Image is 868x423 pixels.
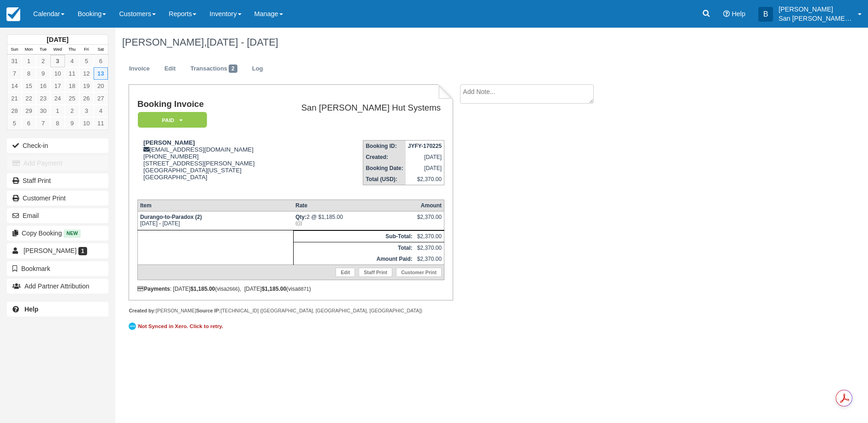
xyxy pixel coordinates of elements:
[50,117,65,129] a: 8
[94,45,108,55] th: Sat
[262,286,286,292] strong: $1,185.00
[94,92,108,105] a: 27
[7,302,108,317] a: Help
[79,67,94,80] a: 12
[227,286,238,292] small: 2666
[22,105,36,117] a: 29
[406,174,444,185] td: $2,370.00
[79,92,94,105] a: 26
[65,117,79,129] a: 9
[22,117,36,129] a: 6
[140,214,202,220] strong: Durango-to-Paradox (2)
[79,55,94,67] a: 5
[36,45,50,55] th: Tue
[137,112,204,129] a: Paid
[94,105,108,117] a: 4
[65,105,79,117] a: 2
[417,214,442,228] div: $2,370.00
[158,60,183,78] a: Edit
[293,230,415,242] th: Sub-Total:
[406,152,444,163] td: [DATE]
[293,200,415,211] th: Rate
[50,45,65,55] th: Wed
[24,247,77,254] span: [PERSON_NAME]
[137,286,444,292] div: : [DATE] (visa ), [DATE] (visa )
[7,80,22,92] a: 14
[758,7,773,22] div: B
[336,268,355,277] a: Edit
[229,65,237,73] span: 2
[79,105,94,117] a: 3
[36,105,50,117] a: 30
[78,247,87,255] span: 1
[36,80,50,92] a: 16
[143,139,195,146] strong: [PERSON_NAME]
[137,100,274,109] h1: Booking Invoice
[22,45,36,55] th: Mon
[7,105,22,117] a: 28
[36,92,50,105] a: 23
[36,55,50,67] a: 2
[723,11,730,17] i: Help
[65,67,79,80] a: 11
[293,253,415,265] th: Amount Paid:
[94,55,108,67] a: 6
[406,163,444,174] td: [DATE]
[50,55,65,67] a: 3
[415,200,444,211] th: Amount
[36,117,50,129] a: 7
[138,112,207,128] em: Paid
[7,191,108,206] a: Customer Print
[7,279,108,294] button: Add Partner Attribution
[363,163,406,174] th: Booking Date:
[190,286,215,292] strong: $1,185.00
[7,226,108,241] button: Copy Booking New
[298,286,309,292] small: 8871
[22,92,36,105] a: 22
[295,220,413,226] em: (())
[415,230,444,242] td: $2,370.00
[779,5,852,14] p: [PERSON_NAME]
[7,55,22,67] a: 31
[6,7,20,21] img: checkfront-main-nav-mini-logo.png
[7,156,108,170] button: Add Payment
[207,36,278,48] span: [DATE] - [DATE]
[408,143,442,149] strong: JYFY-170225
[7,117,22,129] a: 5
[94,67,108,80] a: 13
[7,92,22,105] a: 21
[137,200,293,211] th: Item
[129,307,453,314] div: [PERSON_NAME] [TECHNICAL_ID] ([GEOGRAPHIC_DATA], [GEOGRAPHIC_DATA], [GEOGRAPHIC_DATA])
[65,92,79,105] a: 25
[293,242,415,253] th: Total:
[122,37,759,48] h1: [PERSON_NAME],
[396,268,442,277] a: Customer Print
[363,152,406,163] th: Created:
[79,45,94,55] th: Fri
[7,243,108,258] a: [PERSON_NAME] 1
[22,55,36,67] a: 1
[94,80,108,92] a: 20
[779,14,852,23] p: San [PERSON_NAME] Hut Systems
[7,208,108,223] button: Email
[359,268,392,277] a: Staff Print
[7,261,108,276] button: Bookmark
[129,321,225,331] a: Not Synced in Xero. Click to retry.
[50,80,65,92] a: 17
[22,80,36,92] a: 15
[732,10,745,18] span: Help
[7,45,22,55] th: Sun
[64,229,81,237] span: New
[137,286,170,292] strong: Payments
[295,214,307,220] strong: Qty
[245,60,270,78] a: Log
[94,117,108,129] a: 11
[363,174,406,185] th: Total (USD):
[7,138,108,153] button: Check-in
[79,80,94,92] a: 19
[293,211,415,230] td: 2 @ $1,185.00
[183,60,244,78] a: Transactions2
[50,105,65,117] a: 1
[415,253,444,265] td: $2,370.00
[137,139,274,192] div: [EMAIL_ADDRESS][DOMAIN_NAME] [PHONE_NUMBER] [STREET_ADDRESS][PERSON_NAME] [GEOGRAPHIC_DATA][US_ST...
